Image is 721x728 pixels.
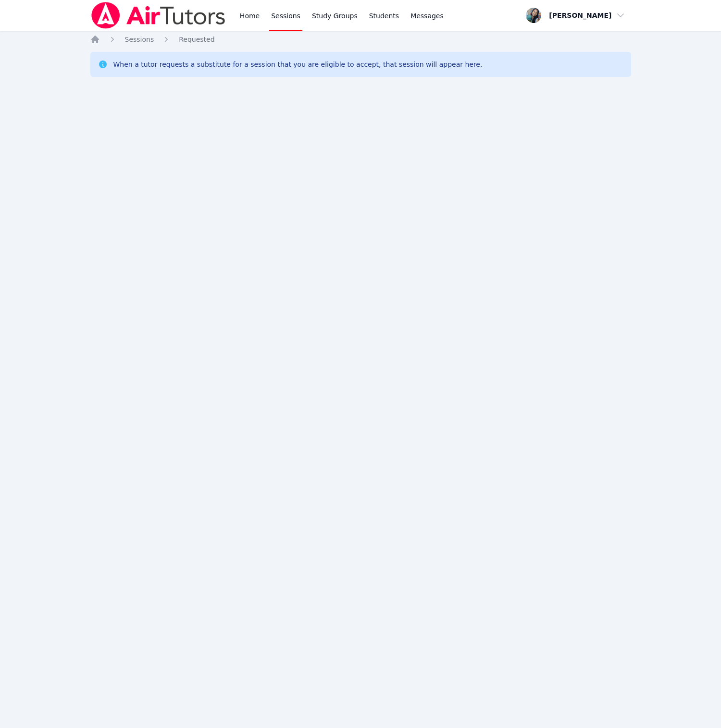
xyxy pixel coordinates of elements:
a: Sessions [125,35,154,44]
span: Messages [410,11,444,21]
nav: Breadcrumb [90,35,631,44]
span: Sessions [125,36,154,43]
a: Requested [179,35,214,44]
span: Requested [179,36,214,43]
img: Air Tutors [90,2,226,29]
div: When a tutor requests a substitute for a session that you are eligible to accept, that session wi... [113,60,483,69]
